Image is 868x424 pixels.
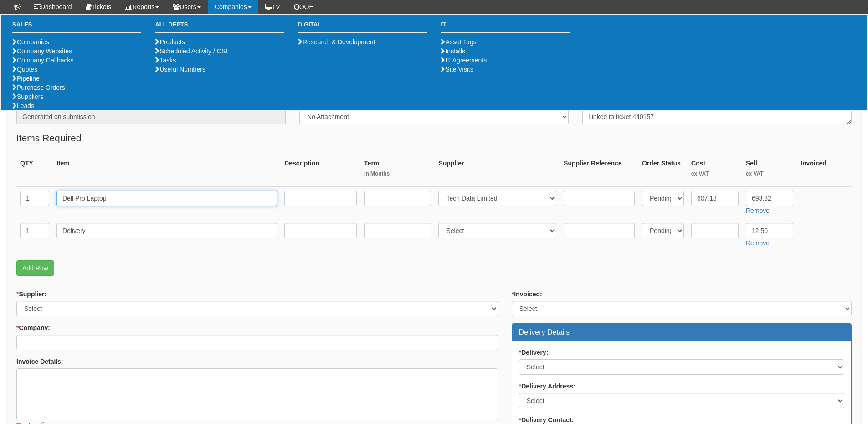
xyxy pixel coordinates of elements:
th: QTY [16,155,53,186]
h3: IT [441,21,570,33]
small: ex VAT [691,170,739,178]
th: Invoiced [797,155,852,186]
a: Products [155,38,185,46]
a: Company Callbacks [12,57,74,64]
label: Supplier: [16,290,46,299]
a: Company Websites [12,47,72,55]
a: Quotes [12,66,37,73]
label: Delivery Address: [519,382,575,391]
a: Pipeline [12,75,40,82]
a: Remove [746,239,770,247]
small: In Months [364,170,431,178]
th: Description [281,155,360,186]
a: Site Visits [441,66,473,73]
a: Useful Numbers [155,66,205,73]
th: Sell [742,155,797,186]
th: Item [53,155,281,186]
h3: Delivery Details [519,328,844,336]
h3: Digital [298,21,427,33]
a: Scheduled Activity / CSI [155,47,227,55]
label: Invoice Details: [16,357,63,366]
th: Supplier [435,155,560,186]
a: IT Agreements [441,57,487,64]
a: Remove [746,207,770,214]
h3: Sales [12,21,141,33]
label: Company: [16,323,50,332]
a: Tasks [155,57,176,64]
a: Suppliers [12,93,43,100]
a: Installs [441,47,465,55]
a: Add Row [16,260,54,276]
a: Research & Development [298,38,375,46]
small: ex VAT [746,170,793,178]
legend: Items Required [16,131,81,145]
a: Purchase Orders [12,84,65,91]
th: Supplier Reference [560,155,638,186]
th: Cost [688,155,742,186]
th: Term [360,155,435,186]
th: Order Status [638,155,688,186]
a: Asset Tags [441,38,476,46]
label: Delivery: [519,348,549,357]
label: Invoiced: [512,290,542,299]
h3: All Depts [155,21,284,33]
a: Companies [12,38,49,46]
a: Leads [12,102,34,109]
